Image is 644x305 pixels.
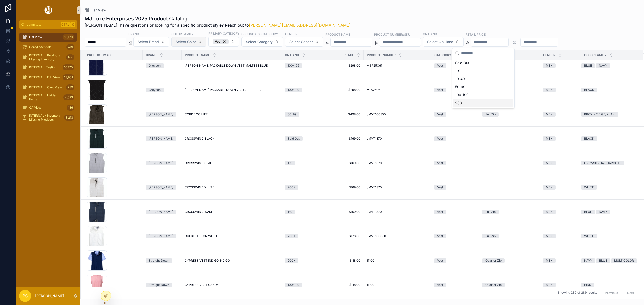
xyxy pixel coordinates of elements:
[584,136,594,141] div: BLACK
[437,210,443,214] div: Vest
[329,112,360,116] a: $498.00
[329,64,360,68] a: $298.00
[329,234,360,238] a: $178.00
[434,53,451,57] span: Category
[185,185,214,189] span: CROSSWIND WHITE
[558,291,597,295] span: Showing 289 of 289 results
[329,185,360,189] span: $169.00
[285,88,323,92] a: 100-199
[485,112,496,117] div: Full Zip
[329,283,360,287] a: $118.00
[29,93,61,101] span: INTERNAL - Hidden Items
[146,63,179,68] a: Greyson
[185,112,208,116] span: CORDE COFFEE
[35,293,64,298] p: [PERSON_NAME]
[146,161,179,165] a: [PERSON_NAME]
[285,136,323,141] a: Sold Out
[185,53,210,57] span: Product Name
[434,161,476,165] a: Vest
[242,37,283,47] button: Select Button
[63,94,74,100] div: 4,593
[285,258,323,263] a: 200+
[581,185,637,190] a: WHITE
[584,161,621,165] div: GREY/SILVER/CHARCOAL
[185,283,219,287] span: CYPRESS VEST CANDY
[19,93,77,102] a: INTERNAL - Hidden Items4,593
[19,63,77,72] a: INTERNAL -Testing10,170
[546,88,553,92] div: MEN
[185,210,213,214] span: CROSSWIND WAKE
[423,37,464,47] button: Select Button
[367,283,374,287] span: 11100
[16,29,80,129] div: scrollable content
[288,185,295,190] div: 200+
[19,113,77,122] a: INTERNAL - Inventory Missing Products8,213
[285,283,323,287] a: 100-199
[434,283,476,287] a: Vest
[482,112,537,117] a: Full Zip
[285,53,299,57] span: On Hand
[584,283,591,287] div: PINK
[584,210,592,214] div: BLUE
[543,185,578,190] a: MEN
[288,63,299,68] div: 100-199
[19,43,77,52] a: Core/Essentials419
[437,258,443,263] div: Vest
[213,39,229,44] button: Unselect VEST
[185,161,278,165] a: CROSSWIND SEAL
[329,161,360,165] span: $169.00
[543,161,578,165] a: MEN
[599,63,607,68] div: NAVY
[437,161,443,165] div: Vest
[29,85,62,89] span: INTERNAL - Card View
[149,161,173,165] div: [PERSON_NAME]
[249,23,351,28] a: [PERSON_NAME][EMAIL_ADDRESS][DOMAIN_NAME]
[87,53,112,57] span: Product Image
[29,45,51,49] span: Core/Essentials
[584,88,594,92] div: BLACK
[23,293,28,299] span: PS
[146,53,157,57] span: Brand
[581,136,637,141] a: BLACK
[581,234,637,238] a: WHITE
[67,105,74,111] div: 186
[66,44,74,50] div: 419
[367,88,428,92] a: MFA25O61
[581,88,637,92] a: BLACK
[185,161,212,165] span: CROSSWIND SEAL
[66,84,74,90] div: 739
[146,234,179,238] a: [PERSON_NAME]
[185,259,230,263] span: CYPRESS VEST INDIGO INDIGO
[584,234,594,238] div: WHITE
[453,83,513,91] div: 50-99
[546,112,553,117] div: MEN
[367,161,382,165] span: JMVT1370
[149,112,173,117] div: [PERSON_NAME]
[149,258,169,263] div: Straight Down
[437,112,443,117] div: Vest
[434,234,476,238] a: Vest
[482,234,537,238] a: Full Zip
[185,234,278,238] a: CULBERTSTON WHITE
[437,283,443,287] div: Vest
[437,185,443,190] div: Vest
[329,137,360,141] span: $169.00
[434,88,476,92] a: Vest
[367,283,428,287] a: 11100
[242,32,278,36] label: Secondary Category
[29,75,60,79] span: INTERNAL - Edit View
[285,210,323,214] a: 1-9
[453,67,513,75] div: 1-9
[185,137,278,141] a: CROSSWIND BLACK
[146,210,179,214] a: [PERSON_NAME]
[288,136,300,141] div: Sold Out
[285,32,297,36] label: Gender
[482,258,537,263] a: Quarter Zip
[485,234,496,238] div: Full Zip
[584,53,607,57] span: Color Family
[453,59,513,67] div: Sold Out
[29,65,56,69] span: INTERNAL -Testing
[208,37,239,47] button: Select Button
